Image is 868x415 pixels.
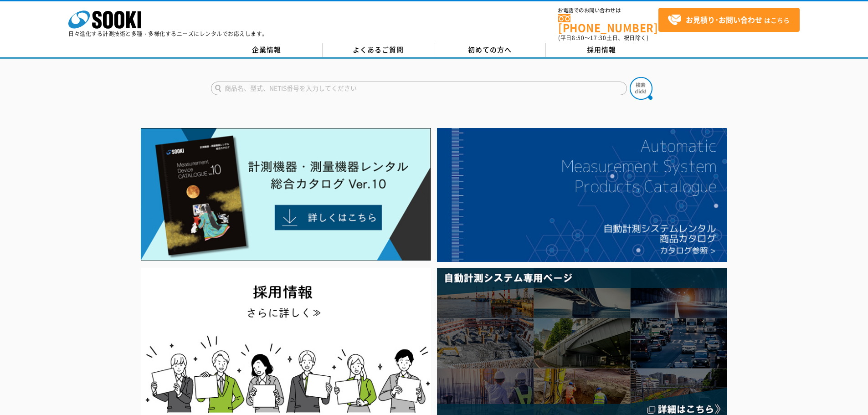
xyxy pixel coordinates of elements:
[68,31,268,36] p: 日々進化する計測技術と多種・多様化するニーズにレンタルでお応えします。
[668,13,790,27] span: はこちら
[558,8,658,13] span: お電話でのお問い合わせは
[558,34,648,42] span: (平日 ～ 土日、祝日除く)
[211,82,627,95] input: 商品名、型式、NETIS番号を入力してください
[686,14,762,25] strong: お見積り･お問い合わせ
[558,14,658,33] a: [PHONE_NUMBER]
[630,77,652,100] img: btn_search.png
[434,43,546,57] a: 初めての方へ
[572,34,585,42] span: 8:50
[590,34,606,42] span: 17:30
[323,43,434,57] a: よくあるご質問
[468,45,512,55] span: 初めての方へ
[546,43,657,57] a: 採用情報
[211,43,323,57] a: 企業情報
[658,8,800,32] a: お見積り･お問い合わせはこちら
[141,128,431,261] img: Catalog Ver10
[437,128,727,262] img: 自動計測システムカタログ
